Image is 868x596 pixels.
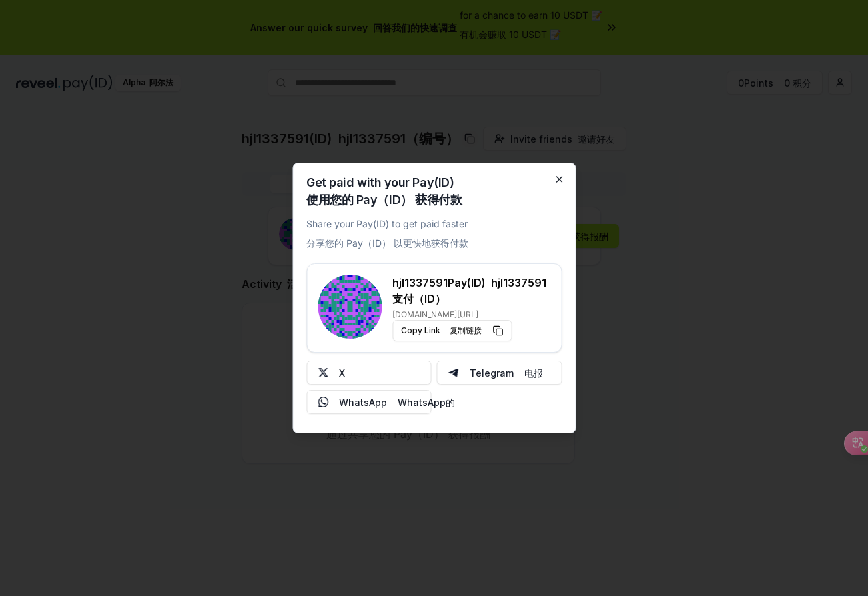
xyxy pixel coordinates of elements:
button: Copy Link 复制链接 [392,320,512,341]
button: X [306,361,432,385]
button: Telegram 电报 [437,361,562,385]
font: 分享您的 Pay（ID） 以更快地获得付款 [306,237,468,249]
img: Whatsapp [318,397,328,407]
img: X [318,367,328,378]
p: Share your Pay(ID) to get paid faster [306,217,468,255]
font: 电报 [524,367,543,379]
h3: hjl1337591 Pay(ID) [392,275,550,307]
font: WhatsApp的 [398,397,455,408]
button: WhatsApp WhatsApp的 [306,390,432,414]
p: [DOMAIN_NAME][URL] [392,309,550,320]
font: 复制链接 [450,325,482,335]
img: Telegram [448,367,459,378]
font: 使用您的 Pay（ID） 获得付款 [306,193,462,207]
h2: Get paid with your Pay(ID) [306,177,462,211]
